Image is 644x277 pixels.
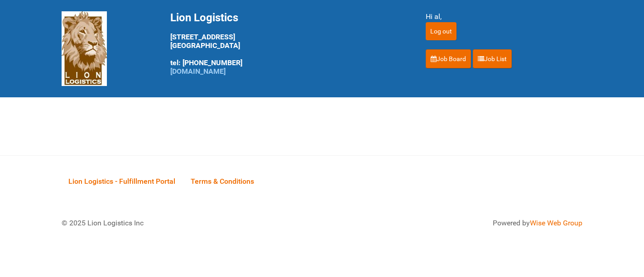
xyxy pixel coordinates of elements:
img: Lion Logistics [62,11,107,86]
span: Lion Logistics - Fulfillment Portal [68,177,175,186]
a: Job Board [426,49,471,68]
a: Lion Logistics - Fulfillment Portal [62,167,182,195]
a: Job List [473,49,512,68]
div: Hi al, [426,11,582,22]
a: [DOMAIN_NAME] [170,67,226,76]
a: Lion Logistics [62,44,107,53]
a: Terms & Conditions [184,167,261,195]
div: [STREET_ADDRESS] [GEOGRAPHIC_DATA] tel: [PHONE_NUMBER] [170,11,403,76]
span: Lion Logistics [170,11,238,24]
input: Log out [426,22,457,40]
span: Terms & Conditions [191,177,254,186]
div: © 2025 Lion Logistics Inc [55,211,317,235]
a: Wise Web Group [530,219,582,227]
div: Powered by [333,218,582,229]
